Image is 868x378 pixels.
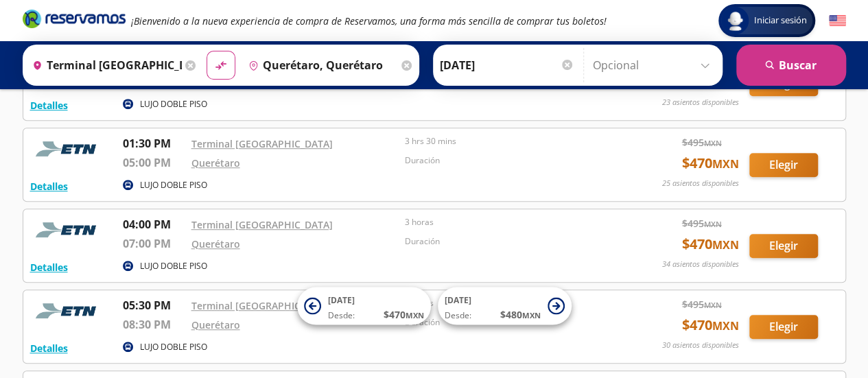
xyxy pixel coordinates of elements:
small: MXN [712,318,739,333]
p: 05:00 PM [123,154,185,171]
span: [DATE] [328,294,355,306]
button: Detalles [30,341,68,355]
a: Querétaro [191,237,240,250]
small: MXN [522,310,541,320]
small: MXN [704,219,722,229]
img: RESERVAMOS [30,297,106,324]
p: 34 asientos disponibles [662,259,739,270]
button: English [829,12,846,29]
small: MXN [406,310,424,320]
p: 08:30 PM [123,316,185,333]
p: LUJO DOBLE PISO [140,179,207,191]
a: Terminal [GEOGRAPHIC_DATA] [191,137,333,150]
p: LUJO DOBLE PISO [140,341,207,353]
span: Desde: [445,309,471,322]
p: 30 asientos disponibles [662,340,739,351]
span: $ 480 [500,307,541,322]
small: MXN [712,237,739,252]
p: 3 hrs 30 mins [405,135,612,147]
span: $ 495 [682,297,722,311]
p: 23 asientos disponibles [662,97,739,108]
img: RESERVAMOS [30,135,106,163]
span: $ 495 [682,135,722,150]
button: [DATE]Desde:$470MXN [297,287,431,325]
p: LUJO DOBLE PISO [140,98,207,110]
a: Querétaro [191,318,240,331]
p: 04:00 PM [123,216,185,233]
span: [DATE] [445,294,471,306]
button: Buscar [736,45,846,86]
button: Elegir [749,315,818,339]
button: Elegir [749,234,818,258]
button: Detalles [30,260,68,274]
p: Duración [405,235,612,248]
button: Detalles [30,98,68,113]
input: Elegir Fecha [440,48,574,82]
input: Buscar Destino [243,48,398,82]
a: Querétaro [191,156,240,169]
i: Brand Logo [23,8,126,29]
button: [DATE]Desde:$480MXN [438,287,572,325]
span: $ 470 [384,307,424,322]
em: ¡Bienvenido a la nueva experiencia de compra de Reservamos, una forma más sencilla de comprar tus... [131,14,607,27]
small: MXN [704,138,722,148]
a: Terminal [GEOGRAPHIC_DATA] [191,299,333,312]
span: Iniciar sesión [749,14,812,27]
input: Opcional [593,48,716,82]
span: $ 470 [682,153,739,174]
img: RESERVAMOS [30,216,106,244]
input: Buscar Origen [27,48,182,82]
span: $ 470 [682,315,739,335]
small: MXN [712,156,739,172]
button: Elegir [749,153,818,177]
p: 05:30 PM [123,297,185,314]
span: $ 495 [682,216,722,231]
p: Duración [405,154,612,167]
p: LUJO DOBLE PISO [140,260,207,272]
p: 07:00 PM [123,235,185,252]
a: Terminal [GEOGRAPHIC_DATA] [191,218,333,231]
p: 25 asientos disponibles [662,178,739,189]
p: 3 horas [405,216,612,228]
small: MXN [704,300,722,310]
button: Detalles [30,179,68,193]
span: $ 470 [682,234,739,255]
span: Desde: [328,309,355,322]
a: Brand Logo [23,8,126,33]
p: 01:30 PM [123,135,185,152]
